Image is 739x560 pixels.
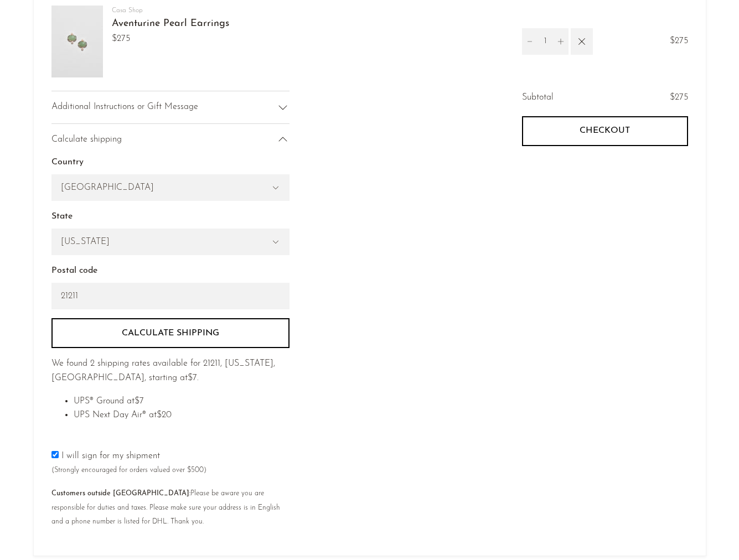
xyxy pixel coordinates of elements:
li: UPS® Ground at [74,395,290,409]
label: I will sign for my shipment [51,452,206,475]
b: Customers outside [GEOGRAPHIC_DATA]: [51,490,190,497]
span: Checkout [580,126,630,136]
div: Calculate shipping [51,123,290,156]
label: State [51,210,290,224]
button: Decrement [522,28,538,55]
a: Casa Shop [112,7,143,14]
span: $7 [135,397,144,406]
button: Increment [553,28,569,55]
label: Postal code [51,264,290,278]
small: (Strongly encouraged for orders valued over $500) [51,466,206,474]
span: $275 [670,93,688,102]
span: $20 [157,411,172,419]
div: We found 2 shipping rates available for 21211, [US_STATE], [GEOGRAPHIC_DATA], starting at . [51,357,290,385]
span: $275 [670,34,688,49]
span: Additional Instructions or Gift Message [51,100,198,115]
button: Checkout [522,116,688,146]
label: Country [51,155,290,170]
div: Additional Instructions or Gift Message [51,91,290,123]
span: Calculate shipping [51,133,122,147]
img: Aventurine Pearl Earrings [51,6,103,77]
span: Subtotal [522,91,554,105]
iframe: PayPal-paypal [522,165,688,195]
button: Calculate shipping [51,318,290,348]
input: Quantity [538,28,553,55]
small: Please be aware you are responsible for duties and taxes. Please make sure your address is in Eng... [51,490,280,525]
span: $7 [188,374,197,382]
span: $275 [112,32,229,46]
a: Aventurine Pearl Earrings [112,19,229,29]
li: UPS Next Day Air® at [74,408,290,423]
